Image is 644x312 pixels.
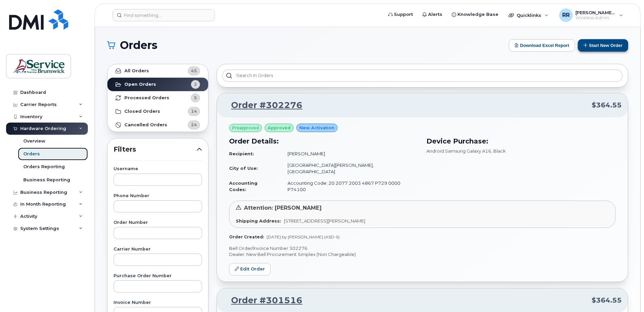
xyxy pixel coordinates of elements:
[281,148,418,160] td: [PERSON_NAME]
[229,180,257,192] strong: Accounting Codes:
[191,68,197,74] span: 45
[244,205,322,211] span: Attention: [PERSON_NAME]
[267,234,340,239] span: [DATE] by [PERSON_NAME] (ASD-S)
[124,68,149,74] strong: All Orders
[114,194,202,198] label: Phone Number
[191,108,197,114] span: 14
[284,218,365,224] span: [STREET_ADDRESS][PERSON_NAME]
[229,136,418,146] h3: Order Details:
[229,165,258,171] strong: City of Use:
[229,263,271,276] a: Edit Order
[114,220,202,225] label: Order Number
[236,218,281,224] strong: Shipping Address:
[114,247,202,252] label: Carrier Number
[223,294,302,307] a: Order #301516
[107,78,208,91] a: Open Orders2
[107,105,208,118] a: Closed Orders14
[120,40,157,50] span: Orders
[223,99,302,111] a: Order #302276
[114,167,202,171] label: Username
[114,301,202,305] label: Invoice Number
[194,95,197,101] span: 5
[229,234,264,239] strong: Order Created:
[578,39,628,52] button: Start New Order
[124,95,169,101] strong: Processed Orders
[509,39,575,52] button: Download Excel Report
[229,151,254,156] strong: Recipient:
[592,100,622,110] span: $364.55
[229,251,616,258] p: Dealer: New Bell Procurement Simplex (Non Chargeable)
[124,82,156,87] strong: Open Orders
[281,159,418,177] td: [GEOGRAPHIC_DATA][PERSON_NAME], [GEOGRAPHIC_DATA]
[114,274,202,278] label: Purchase Order Number
[592,295,622,305] span: $364.55
[107,118,208,132] a: Cancelled Orders24
[124,109,160,114] strong: Closed Orders
[107,91,208,105] a: Processed Orders5
[426,148,491,154] span: Android Samsung Galaxy A16
[426,136,616,146] h3: Device Purchase:
[194,81,197,87] span: 2
[114,145,197,154] span: Filters
[124,122,167,128] strong: Cancelled Orders
[491,148,506,154] span: , Black
[232,125,259,131] span: Preapproved
[191,122,197,128] span: 24
[229,245,616,252] p: Bell Order/Invoice Number 302276
[107,64,208,78] a: All Orders45
[268,125,291,131] span: approved
[281,177,418,195] td: Accounting Code: 20 2077 2003 4867 P729 0000 P74100
[299,125,335,131] span: New Activation
[222,70,622,82] input: Search in orders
